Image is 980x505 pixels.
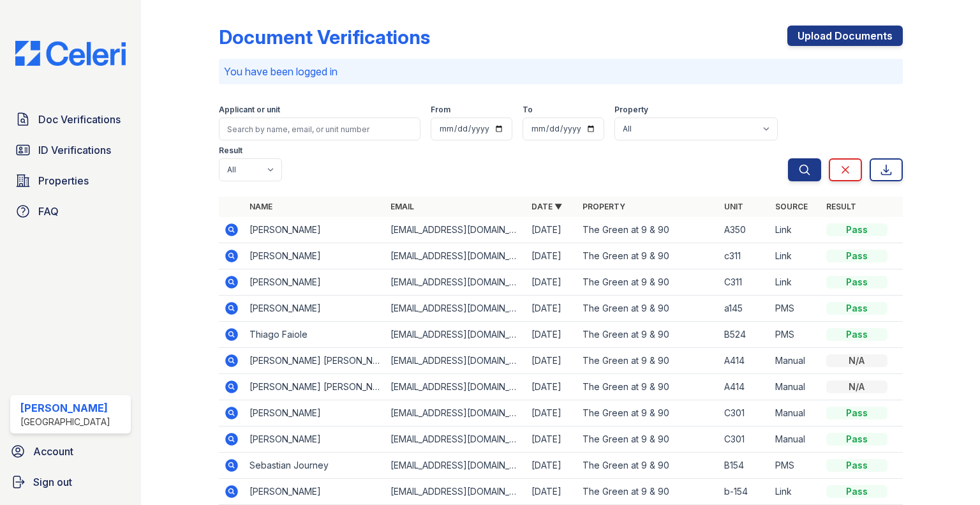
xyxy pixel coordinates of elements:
[385,374,526,400] td: [EMAIL_ADDRESS][DOMAIN_NAME]
[526,479,577,505] td: [DATE]
[20,400,110,416] div: [PERSON_NAME]
[244,479,385,505] td: [PERSON_NAME]
[10,107,131,132] a: Doc Verifications
[244,400,385,426] td: [PERSON_NAME]
[244,322,385,348] td: Thiago Faiole
[826,354,887,367] div: N/A
[826,250,887,262] div: Pass
[385,217,526,243] td: [EMAIL_ADDRESS][DOMAIN_NAME]
[219,105,280,115] label: Applicant or unit
[826,328,887,341] div: Pass
[244,453,385,479] td: Sebastian Journey
[33,444,73,459] span: Account
[724,202,743,211] a: Unit
[577,400,718,426] td: The Green at 9 & 90
[775,202,808,211] a: Source
[249,202,272,211] a: Name
[826,459,887,472] div: Pass
[577,243,718,269] td: The Green at 9 & 90
[719,348,770,374] td: A414
[219,26,430,49] div: Document Verifications
[770,348,821,374] td: Manual
[526,374,577,400] td: [DATE]
[770,243,821,269] td: Link
[770,400,821,426] td: Manual
[385,243,526,269] td: [EMAIL_ADDRESS][DOMAIN_NAME]
[577,217,718,243] td: The Green at 9 & 90
[5,439,136,464] a: Account
[526,400,577,426] td: [DATE]
[244,296,385,322] td: [PERSON_NAME]
[244,374,385,400] td: [PERSON_NAME] [PERSON_NAME]
[719,243,770,269] td: c311
[523,105,533,115] label: To
[826,381,887,393] div: N/A
[826,485,887,498] div: Pass
[577,296,718,322] td: The Green at 9 & 90
[787,26,903,46] a: Upload Documents
[719,400,770,426] td: C301
[719,269,770,296] td: C311
[719,322,770,348] td: B524
[526,348,577,374] td: [DATE]
[385,322,526,348] td: [EMAIL_ADDRESS][DOMAIN_NAME]
[385,479,526,505] td: [EMAIL_ADDRESS][DOMAIN_NAME]
[770,374,821,400] td: Manual
[385,296,526,322] td: [EMAIL_ADDRESS][DOMAIN_NAME]
[526,269,577,296] td: [DATE]
[719,217,770,243] td: A350
[770,426,821,453] td: Manual
[10,168,131,193] a: Properties
[719,479,770,505] td: b-154
[224,64,898,79] p: You have been logged in
[577,322,718,348] td: The Green at 9 & 90
[244,269,385,296] td: [PERSON_NAME]
[770,296,821,322] td: PMS
[526,243,577,269] td: [DATE]
[577,374,718,400] td: The Green at 9 & 90
[770,322,821,348] td: PMS
[719,374,770,400] td: A414
[577,479,718,505] td: The Green at 9 & 90
[770,217,821,243] td: Link
[244,243,385,269] td: [PERSON_NAME]
[244,217,385,243] td: [PERSON_NAME]
[38,142,111,158] span: ID Verifications
[526,296,577,322] td: [DATE]
[385,348,526,374] td: [EMAIL_ADDRESS][DOMAIN_NAME]
[526,453,577,479] td: [DATE]
[719,426,770,453] td: C301
[10,137,131,163] a: ID Verifications
[577,348,718,374] td: The Green at 9 & 90
[826,276,887,289] div: Pass
[577,426,718,453] td: The Green at 9 & 90
[10,199,131,224] a: FAQ
[826,223,887,236] div: Pass
[583,202,625,211] a: Property
[385,400,526,426] td: [EMAIL_ADDRESS][DOMAIN_NAME]
[5,469,136,495] a: Sign out
[826,202,856,211] a: Result
[33,474,72,490] span: Sign out
[20,416,110,428] div: [GEOGRAPHIC_DATA]
[770,479,821,505] td: Link
[431,105,450,115] label: From
[577,453,718,479] td: The Green at 9 & 90
[826,302,887,315] div: Pass
[526,217,577,243] td: [DATE]
[577,269,718,296] td: The Green at 9 & 90
[614,105,648,115] label: Property
[526,322,577,348] td: [DATE]
[385,453,526,479] td: [EMAIL_ADDRESS][DOMAIN_NAME]
[719,453,770,479] td: B154
[5,41,136,66] img: CE_Logo_Blue-a8612792a0a2168367f1c8372b55b34899dd931a85d93a1a3d3e32e68fde9ad4.png
[826,433,887,446] div: Pass
[219,117,420,140] input: Search by name, email, or unit number
[244,426,385,453] td: [PERSON_NAME]
[531,202,562,211] a: Date ▼
[770,269,821,296] td: Link
[719,296,770,322] td: a145
[38,204,59,219] span: FAQ
[826,407,887,419] div: Pass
